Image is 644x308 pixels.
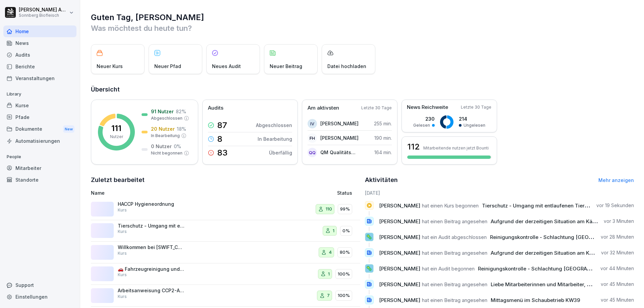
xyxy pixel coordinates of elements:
p: In Bearbeitung [151,133,180,139]
p: Tierschutz - Umgang mit entlaufenen Tieren [118,223,185,229]
h2: Aktivitäten [365,175,398,185]
p: People [3,151,76,162]
span: Mittagsmenü im Schaubetrieb KW39 [491,297,580,303]
a: Mehr anzeigen [598,177,634,183]
p: 83 [217,149,227,157]
p: 99% [340,206,350,212]
p: Status [337,189,352,196]
span: Tierschutz - Umgang mit entlaufenen Tieren [482,202,591,209]
p: 100% [338,271,350,278]
h1: Guten Tag, [PERSON_NAME] [91,12,634,23]
span: hat einen Beitrag angesehen [422,250,487,256]
p: Überfällig [269,149,292,156]
p: 🚗 Fahrzeugreinigung und -kontrolle [118,266,185,272]
a: Home [3,25,76,37]
p: 110 [326,206,332,212]
div: New [63,125,74,133]
a: News [3,37,76,49]
p: Am aktivsten [308,104,339,112]
p: 1 [328,271,330,278]
span: Reinigungskontrolle - Schlachtung [GEOGRAPHIC_DATA] [478,265,615,272]
p: HACCP Hygieneordnung [118,201,185,207]
p: 🦠 [366,264,372,273]
a: Kurse [3,100,76,111]
p: Ungelesen [464,122,485,128]
span: [PERSON_NAME] [379,281,420,288]
span: Reinigungskontrolle - Schlachtung [GEOGRAPHIC_DATA] [490,234,627,240]
a: Pfade [3,111,76,123]
p: vor 19 Sekunden [596,202,634,209]
h3: 112 [407,141,420,152]
a: HACCP HygieneordnungKurs11099% [91,198,360,220]
p: Neuer Kurs [97,63,123,70]
span: [PERSON_NAME] [379,218,420,225]
p: vor 3 Minuten [604,218,634,225]
span: hat einen Beitrag angesehen [422,297,487,303]
p: Neuer Pfad [154,63,181,70]
a: Standorte [3,174,76,186]
p: [PERSON_NAME] Anibas [19,7,68,13]
span: hat einen Beitrag angesehen [422,281,487,288]
p: 164 min. [374,149,392,156]
p: Sonnberg Biofleisch [19,13,68,18]
div: Support [3,279,76,291]
p: Letzte 30 Tage [361,105,392,111]
span: [PERSON_NAME] [379,265,420,272]
p: 255 min. [374,120,392,127]
div: Mitarbeiter [3,162,76,174]
span: [PERSON_NAME] [379,202,420,209]
div: Veranstaltungen [3,72,76,84]
p: Name [91,189,260,196]
p: Neues Audit [212,63,241,70]
p: 1 [333,228,334,234]
span: hat ein Audit abgeschlossen [422,234,487,240]
p: 214 [459,115,485,122]
p: QM Qualitätsmanagement [320,149,359,156]
p: Nicht begonnen [151,150,182,156]
p: 91 Nutzer [151,108,174,115]
p: 4 [329,249,332,256]
p: vor 45 Minuten [601,281,634,288]
p: Letzte 30 Tage [461,104,491,110]
p: 18 % [177,125,186,132]
p: 87 [217,121,227,129]
p: Nutzer [110,134,123,140]
a: Automatisierungen [3,135,76,147]
div: Einstellungen [3,291,76,303]
p: News Reichweite [407,104,448,111]
span: hat einen Kurs begonnen [422,202,479,209]
p: [PERSON_NAME] [320,120,359,127]
a: Audits [3,49,76,61]
p: 7 [327,292,330,299]
p: 20 Nutzer [151,125,175,132]
h2: Zuletzt bearbeitet [91,175,360,185]
p: 🦠 [366,232,372,242]
p: 190 min. [374,134,392,141]
div: QQ [308,148,317,157]
p: Kurs [118,207,127,213]
p: Neuer Beitrag [270,63,302,70]
p: Library [3,89,76,100]
a: Willkommen bei [SWIFT_CODE] BiofleischKurs480% [91,242,360,263]
p: Audits [208,104,223,112]
p: vor 45 Minuten [601,297,634,303]
p: Mitarbeitende nutzen jetzt Bounti [423,145,489,150]
p: Kurs [118,229,127,235]
p: vor 44 Minuten [600,265,634,272]
div: Dokumente [3,123,76,135]
a: Arbeitsanweisung CCP2-AbtrocknungKurs7100% [91,285,360,307]
p: Kurs [118,250,127,256]
p: 80% [340,249,350,256]
a: Berichte [3,61,76,72]
p: Arbeitsanweisung CCP2-Abtrocknung [118,288,185,294]
p: 111 [111,124,121,132]
div: FH [308,133,317,143]
p: [PERSON_NAME] [320,134,359,141]
a: Tierschutz - Umgang mit entlaufenen TierenKurs10% [91,220,360,242]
